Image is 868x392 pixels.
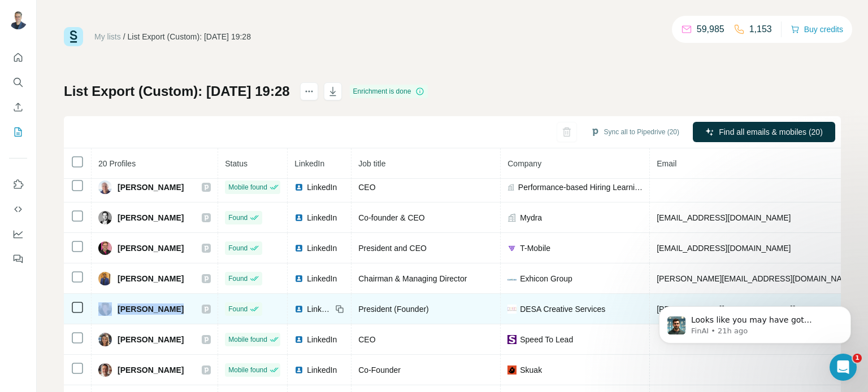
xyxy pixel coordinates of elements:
[791,21,843,37] button: Buy credits
[118,243,184,254] span: [PERSON_NAME]
[9,122,27,142] button: My lists
[300,82,318,100] button: actions
[118,303,184,315] span: [PERSON_NAME]
[307,243,337,254] span: LinkedIn
[294,244,303,253] img: LinkedIn logo
[98,272,112,285] img: Avatar
[358,274,467,283] span: Chairman & Managing Director
[697,23,724,36] p: 59,985
[520,334,573,345] span: Speed To Lead
[657,274,856,283] span: [PERSON_NAME][EMAIL_ADDRESS][DOMAIN_NAME]
[307,212,337,223] span: LinkedIn
[228,213,248,223] span: Found
[123,31,125,42] li: /
[642,283,868,362] iframe: Intercom notifications message
[507,159,541,168] span: Company
[853,354,862,363] span: 1
[294,335,303,344] img: LinkedIn logo
[98,363,112,377] img: Avatar
[228,182,267,192] span: Mobile found
[128,31,251,42] div: List Export (Custom): [DATE] 19:28
[830,354,857,381] iframe: Intercom live chat
[350,85,428,98] div: Enrichment is done
[118,212,184,223] span: [PERSON_NAME]
[118,364,184,376] span: [PERSON_NAME]
[98,241,112,255] img: Avatar
[98,302,112,316] img: Avatar
[228,274,248,284] span: Found
[507,274,517,283] img: company-logo
[520,364,542,376] span: Skuak
[94,32,121,41] a: My lists
[9,72,27,93] button: Search
[358,213,425,222] span: Co-founder & CEO
[657,244,791,253] span: [EMAIL_ADDRESS][DOMAIN_NAME]
[294,183,303,192] img: LinkedIn logo
[294,274,303,283] img: LinkedIn logo
[64,82,290,100] h1: List Export (Custom): [DATE] 19:28
[225,159,248,168] span: Status
[9,97,27,117] button: Enrich CSV
[228,334,267,345] span: Mobile found
[657,159,676,168] span: Email
[693,122,835,142] button: Find all emails & mobiles (20)
[9,47,27,68] button: Quick start
[520,212,542,223] span: Mydra
[358,335,375,344] span: CEO
[307,182,337,193] span: LinkedIn
[749,23,772,36] p: 1,153
[507,365,517,375] img: company-logo
[583,124,687,140] button: Sync all to Pipedrive (20)
[294,305,303,314] img: LinkedIn logo
[307,334,337,345] span: LinkedIn
[358,365,401,375] span: Co-Founder
[307,273,337,284] span: LinkedIn
[98,180,112,194] img: Avatar
[294,213,303,222] img: LinkedIn logo
[507,244,517,253] img: company-logo
[507,305,517,314] img: company-logo
[520,243,550,254] span: T-Mobile
[307,303,332,315] span: LinkedIn
[118,273,184,284] span: [PERSON_NAME]
[358,305,429,314] span: President (Founder)
[228,365,267,375] span: Mobile found
[118,334,184,345] span: [PERSON_NAME]
[64,27,83,46] img: Surfe Logo
[98,159,136,168] span: 20 Profiles
[9,199,27,219] button: Use Surfe API
[228,243,248,253] span: Found
[520,273,572,284] span: Exhicon Group
[98,211,112,224] img: Avatar
[719,126,823,138] span: Find all emails & mobiles (20)
[358,159,385,168] span: Job title
[9,249,27,269] button: Feedback
[9,11,27,29] img: Avatar
[307,364,337,376] span: LinkedIn
[9,224,27,244] button: Dashboard
[518,182,643,193] span: Performance-based Hiring Learning Systems
[520,303,605,315] span: DESA Creative Services
[507,335,517,344] img: company-logo
[358,244,427,253] span: President and CEO
[294,159,324,168] span: LinkedIn
[228,304,248,314] span: Found
[294,365,303,375] img: LinkedIn logo
[118,182,184,193] span: [PERSON_NAME]
[9,174,27,195] button: Use Surfe on LinkedIn
[358,183,375,192] span: CEO
[657,213,791,222] span: [EMAIL_ADDRESS][DOMAIN_NAME]
[98,333,112,346] img: Avatar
